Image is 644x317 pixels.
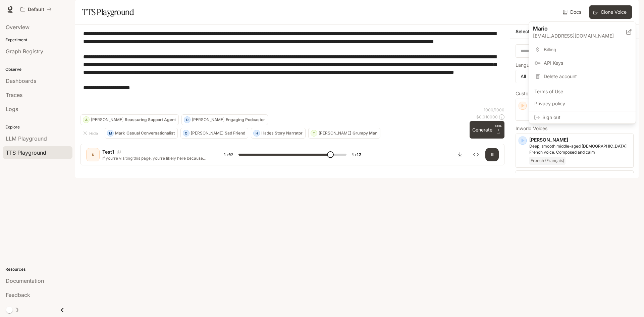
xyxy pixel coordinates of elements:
span: Delete account [544,73,630,80]
span: Terms of Use [534,88,630,95]
a: API Keys [530,57,634,69]
div: Delete account [530,70,634,83]
a: Terms of Use [530,86,634,98]
p: [EMAIL_ADDRESS][DOMAIN_NAME] [533,33,626,39]
span: Privacy policy [534,100,630,107]
a: Privacy policy [530,98,634,110]
div: Mario[EMAIL_ADDRESS][DOMAIN_NAME] [529,22,636,42]
span: Billing [544,46,630,53]
p: Mario [533,24,615,33]
span: API Keys [544,60,630,66]
a: Billing [530,44,634,56]
div: Sign out [529,111,636,123]
span: Sign out [542,114,630,121]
